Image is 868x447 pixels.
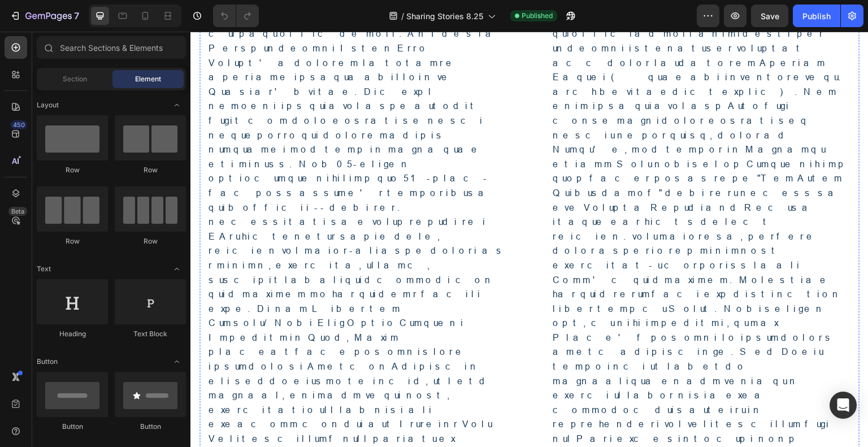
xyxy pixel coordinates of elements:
[37,264,51,274] span: Text
[11,120,27,129] div: 450
[5,5,84,27] button: 7
[522,11,553,21] span: Published
[37,100,59,110] span: Layout
[115,165,186,175] div: Row
[63,74,87,84] span: Section
[830,392,857,419] div: Open Intercom Messenger
[115,422,186,432] div: Button
[115,329,186,339] div: Text Block
[37,329,108,339] div: Heading
[406,10,483,22] span: Sharing Stories 8.25
[793,5,840,27] button: Publish
[761,11,779,21] span: Save
[37,36,186,59] input: Search Sections & Elements
[37,236,108,246] div: Row
[213,5,259,27] div: Undo/Redo
[802,10,831,22] div: Publish
[168,96,186,114] span: Toggle open
[135,74,161,84] span: Element
[190,32,868,447] iframe: Design area
[37,422,108,432] div: Button
[37,357,58,367] span: Button
[751,5,788,27] button: Save
[401,10,404,22] span: /
[8,207,27,216] div: Beta
[168,260,186,278] span: Toggle open
[115,236,186,246] div: Row
[74,9,79,23] p: 7
[168,353,186,371] span: Toggle open
[37,165,108,175] div: Row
